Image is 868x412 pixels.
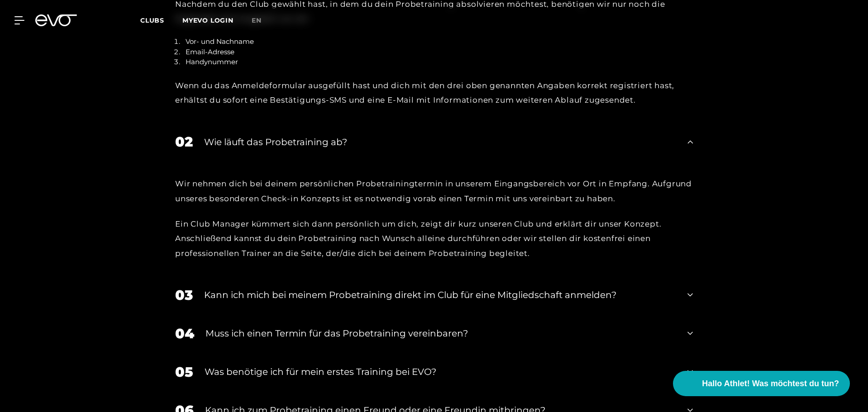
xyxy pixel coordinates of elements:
div: Kann ich mich bei meinem Probetraining direkt im Club für eine Mitgliedschaft anmelden? [204,288,676,302]
a: en [252,15,272,26]
div: Wir nehmen dich bei deinem persönlichen Probetrainingtermin in unserem Eingangsbereich vor Ort in... [175,176,693,206]
div: 04 [175,323,194,344]
li: Handynummer [182,57,693,67]
div: Ein Club Manager kümmert sich dann persönlich um dich, zeigt dir kurz unseren Club und erklärt di... [175,217,693,260]
div: Muss ich einen Termin für das Probetraining vereinbaren? [205,327,676,340]
div: 02 [175,132,193,152]
a: Clubs [140,16,182,24]
div: 03 [175,285,193,305]
div: Wenn du das Anmeldeformular ausgefüllt hast und dich mit den drei oben genannten Angaben korrekt ... [175,78,693,108]
div: 05 [175,362,193,382]
li: Email-Adresse [182,47,693,57]
span: Clubs [140,16,164,24]
span: en [252,16,262,24]
button: Hallo Athlet! Was möchtest du tun? [673,371,850,396]
span: Hallo Athlet! Was möchtest du tun? [702,378,839,390]
a: MYEVO LOGIN [182,16,234,24]
div: Wie läuft das Probetraining ab? [204,135,676,149]
li: Vor- und Nachname [182,37,693,47]
div: Was benötige ich für mein erstes Training bei EVO? [205,365,676,379]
